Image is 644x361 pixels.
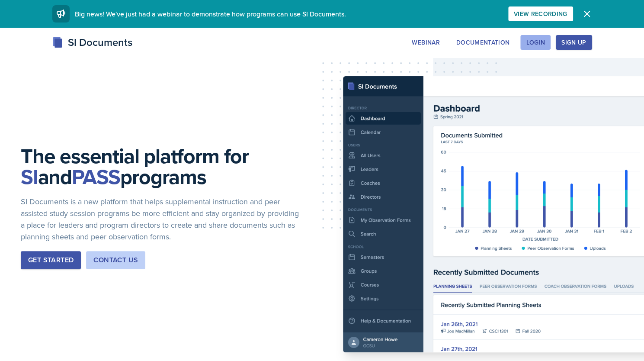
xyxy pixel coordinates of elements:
button: Contact Us [86,251,145,269]
button: View Recording [508,6,573,21]
div: Sign Up [561,39,586,46]
div: SI Documents [52,35,132,50]
div: Contact Us [93,255,138,265]
span: Big news! We've just had a webinar to demonstrate how programs can use SI Documents. [75,9,346,19]
button: Login [520,35,551,50]
button: Webinar [406,35,445,50]
div: Login [526,39,545,46]
button: Sign Up [556,35,592,50]
button: Get Started [21,251,81,269]
div: View Recording [514,10,567,17]
div: Webinar [412,39,439,46]
div: Get Started [28,255,74,265]
div: Documentation [456,39,510,46]
button: Documentation [451,35,516,50]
